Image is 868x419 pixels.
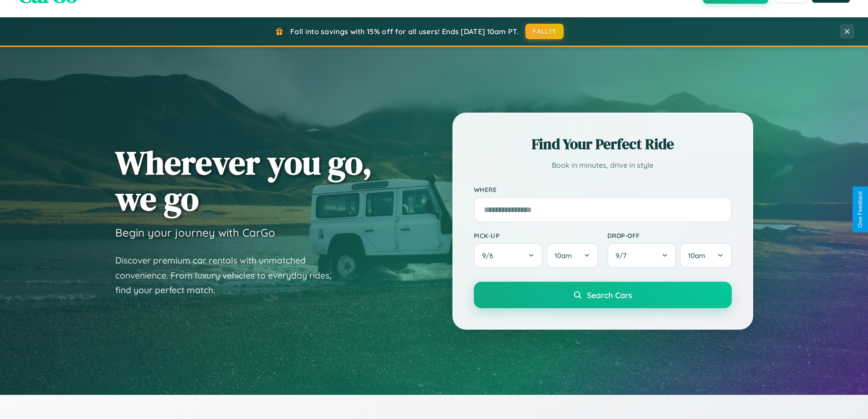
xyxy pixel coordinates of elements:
button: FALL15 [525,24,564,39]
span: 10am [688,251,705,260]
label: Pick-up [474,232,598,239]
p: Discover premium car rentals with unmatched convenience. From luxury vehicles to everyday rides, ... [115,253,343,298]
label: Where [474,186,732,193]
span: Search Cars [587,290,632,300]
span: 10am [555,251,572,260]
button: Search Cars [474,282,732,308]
h3: Begin your journey with CarGo [115,226,275,239]
p: Book in minutes, drive in style [474,159,732,172]
span: Fall into savings with 15% off for all users! Ends [DATE] 10am PT. [290,27,519,36]
button: 9/7 [607,243,677,268]
button: 10am [546,243,598,268]
button: 10am [680,243,731,268]
span: 9 / 6 [482,251,498,260]
button: 9/6 [474,243,543,268]
span: 9 / 7 [616,251,631,260]
h1: Wherever you go, we go [115,145,372,217]
label: Drop-off [607,232,732,239]
h2: Find Your Perfect Ride [474,134,732,154]
div: Give Feedback [857,191,863,228]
